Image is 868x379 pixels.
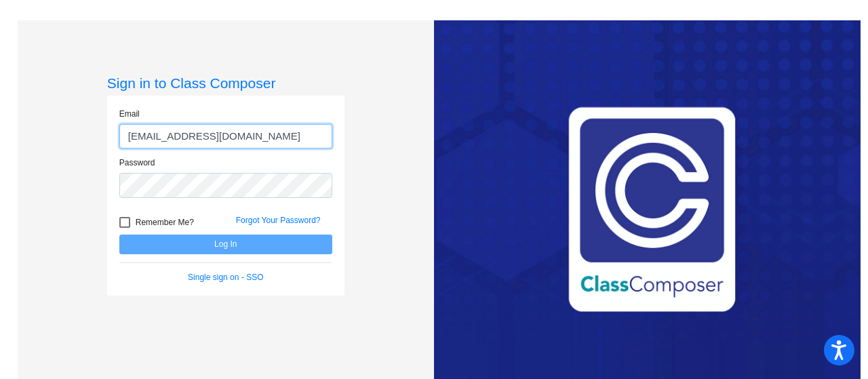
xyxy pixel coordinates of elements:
a: Single sign on - SSO [188,273,263,282]
label: Email [119,108,140,120]
h3: Sign in to Class Composer [107,75,344,92]
label: Password [119,157,155,169]
a: Forgot Your Password? [236,216,321,225]
button: Log In [119,235,332,254]
span: Remember Me? [136,214,194,231]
